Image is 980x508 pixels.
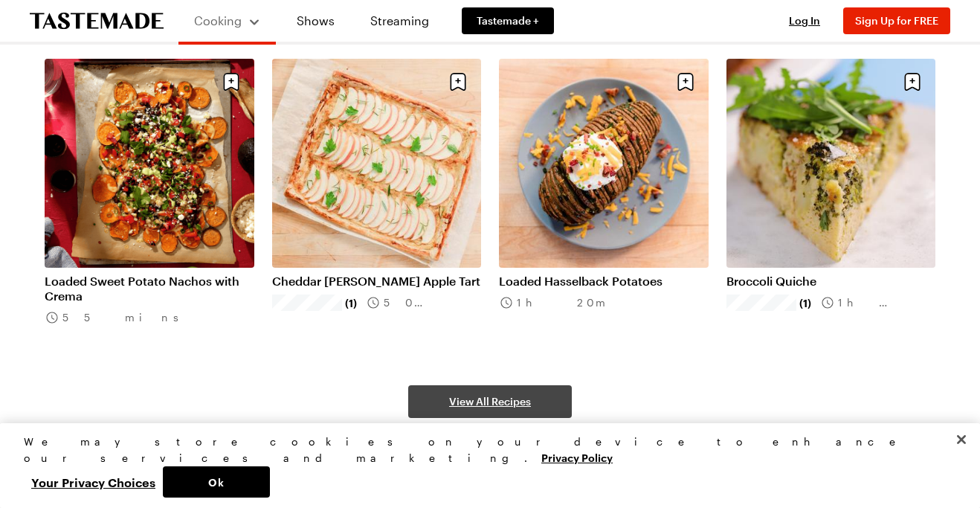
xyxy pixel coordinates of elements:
div: Privacy [24,434,944,498]
button: Close [945,423,978,456]
a: Cheddar [PERSON_NAME] Apple Tart [272,274,482,289]
span: Tastemade + [477,13,539,28]
a: Broccoli Quiche [726,274,936,289]
a: To Tastemade Home Page [30,13,164,30]
a: Loaded Hasselback Potatoes [499,274,709,289]
a: Loaded Sweet Potato Nachos with Crema [45,274,254,303]
div: We may store cookies on your device to enhance our services and marketing. [24,434,944,466]
span: Cooking [194,13,242,28]
button: Save recipe [898,68,926,96]
button: Ok [163,466,270,498]
button: Log In [775,13,834,28]
button: Cooking [193,6,261,36]
button: Save recipe [444,68,472,96]
a: View All Recipes [408,385,572,418]
button: Sign Up for FREE [843,7,950,34]
span: View All Recipes [449,394,531,409]
span: Log In [789,14,820,27]
a: Tastemade + [462,7,554,34]
button: Your Privacy Choices [24,466,163,498]
a: More information about your privacy, opens in a new tab [541,450,613,464]
button: Save recipe [217,68,245,96]
button: Save recipe [671,68,700,96]
span: Sign Up for FREE [855,14,938,27]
